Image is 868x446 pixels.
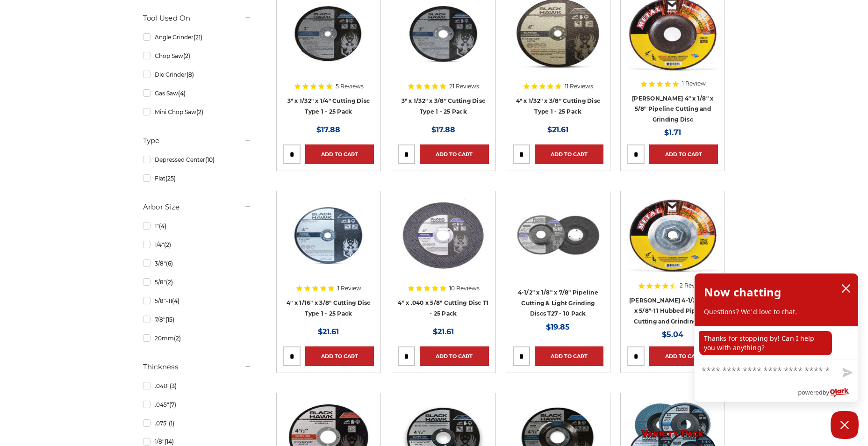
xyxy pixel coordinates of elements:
h5: Tool Used On [143,13,251,24]
a: 4" x 1/16" x 3/8" Cutting Disc [283,198,374,317]
span: (25) [165,175,176,182]
span: (21) [194,34,202,41]
a: 5/8"-11 [143,293,251,309]
span: (2) [174,335,181,342]
a: Add to Cart [535,144,603,164]
a: 4 inch cut off wheel for angle grinder [398,198,488,317]
span: (15) [165,316,174,323]
span: $21.61 [318,327,339,336]
a: Flat [143,170,251,187]
span: (2) [164,241,171,248]
a: Add to Cart [420,346,488,366]
a: .045" [143,396,251,413]
a: Add to Cart [305,346,374,366]
p: Questions? We'd love to chat. [704,307,849,317]
span: (2) [183,52,190,59]
a: Add to Cart [649,346,718,366]
a: 7/8" [143,311,251,328]
img: 4" x 1/16" x 3/8" Cutting Disc [283,198,374,273]
span: $21.61 [547,125,568,134]
button: Close Chatbox [831,411,859,439]
a: 5/8" [143,274,251,290]
a: Mercer 4-1/2" x 1/8" x 5/8"-11 Hubbed Cutting and Light Grinding Wheel [627,198,718,317]
h5: Arbor Size [143,201,251,213]
a: [PERSON_NAME] 4" x 1/8" x 5/8" Pipeline Cutting and Grinding Disc [632,95,713,123]
span: (8) [187,71,194,78]
span: powered [798,387,822,398]
span: (4) [159,223,166,230]
span: (2) [166,279,173,286]
span: (4) [178,90,186,97]
a: Add to Cart [305,144,374,164]
a: Powered by Olark [798,384,858,402]
a: Gas Saw [143,85,251,101]
a: Die Grinder [143,66,251,83]
a: .075" [143,415,251,432]
a: Chop Saw [143,48,251,64]
span: (14) [165,438,174,445]
a: Add to Cart [649,144,718,164]
h5: Thickness [143,361,251,373]
span: $19.85 [546,323,570,331]
a: 20mm [143,330,251,346]
a: [PERSON_NAME] 4-1/2" x 1/8" x 5/8"-11 Hubbed Pipeline Cutting and Grinding Disc [629,297,717,325]
p: Thanks for stopping by! Can I help you with anything? [699,331,832,355]
span: $5.04 [662,330,683,339]
h5: Type [143,135,251,146]
a: Depressed Center [143,151,251,168]
span: $1.71 [664,128,681,137]
span: (4) [172,297,179,304]
span: $17.88 [431,125,455,134]
img: Mercer 4-1/2" x 1/8" x 5/8"-11 Hubbed Cutting and Light Grinding Wheel [627,198,718,273]
span: (1) [169,420,174,427]
button: Send message [835,362,858,384]
h2: Now chatting [704,283,781,302]
span: (3) [170,382,177,389]
a: Add to Cart [420,144,488,164]
span: (2) [196,108,203,115]
img: 4 inch cut off wheel for angle grinder [398,198,488,273]
div: olark chatbox [694,273,859,402]
span: (10) [205,156,215,163]
a: Add to Cart [535,346,603,366]
span: $17.88 [316,125,340,134]
img: View of Black Hawk's 4 1/2 inch T27 pipeline disc, showing both front and back of the grinding wh... [513,198,603,273]
span: (6) [166,260,173,267]
a: 1/4" [143,237,251,253]
a: Angle Grinder [143,29,251,45]
div: chat [695,326,858,359]
a: .040" [143,378,251,394]
a: 3/8" [143,255,251,272]
a: Mini Chop Saw [143,104,251,120]
span: $21.61 [433,327,454,336]
span: (7) [169,401,176,408]
a: View of Black Hawk's 4 1/2 inch T27 pipeline disc, showing both front and back of the grinding wh... [513,198,603,317]
span: by [823,387,829,398]
button: close chatbox [839,281,854,295]
a: 1" [143,218,251,234]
